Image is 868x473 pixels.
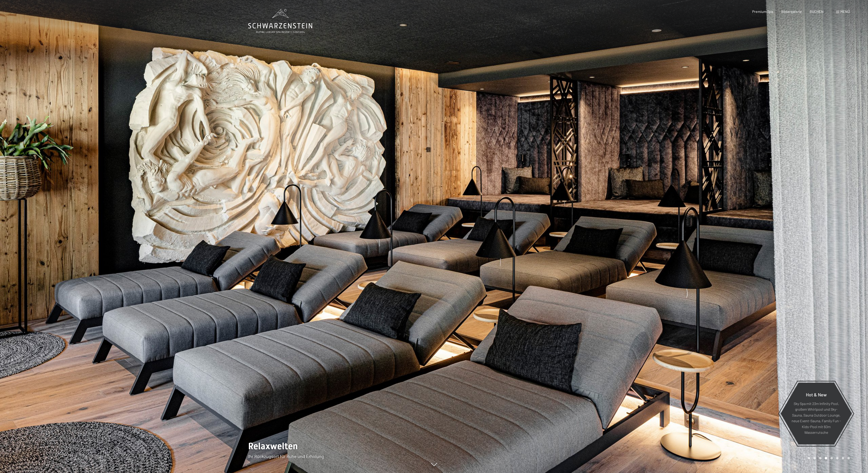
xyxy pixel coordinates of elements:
[842,457,844,459] div: Carousel Page 7
[781,9,802,14] a: Bildergalerie
[792,400,841,435] p: Sky Spa mit 23m Infinity Pool, großem Whirlpool und Sky-Sauna, Sauna Outdoor Lounge, neue Event-S...
[810,9,824,14] a: BUCHEN
[806,392,827,397] span: Hot & New
[819,457,822,459] div: Carousel Page 3
[825,457,827,459] div: Carousel Page 4 (Current Slide)
[780,382,852,445] a: Hot & New Sky Spa mit 23m Infinity Pool, großem Whirlpool und Sky-Sauna, Sauna Outdoor Lounge, ne...
[813,457,816,459] div: Carousel Page 2
[752,9,773,14] a: Premium Spa
[830,457,833,459] div: Carousel Page 5
[806,457,850,459] div: Carousel Pagination
[847,457,850,459] div: Carousel Page 8
[840,9,850,14] span: Menü
[808,457,810,459] div: Carousel Page 1
[836,457,839,459] div: Carousel Page 6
